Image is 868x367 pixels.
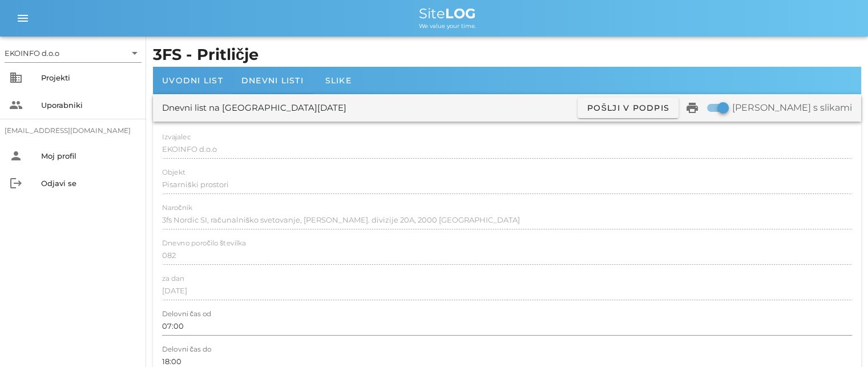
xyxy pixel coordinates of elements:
[162,102,346,115] div: Dnevni list na [GEOGRAPHIC_DATA][DATE]
[5,44,142,62] div: EKOINFO d.o.o
[445,5,476,22] b: LOG
[419,22,476,30] span: We value your time.
[162,75,223,86] span: Uvodni list
[16,11,30,25] i: menu
[811,312,868,367] div: Pripomoček za klepet
[128,46,142,60] i: arrow_drop_down
[41,100,137,110] div: Uporabniki
[9,98,23,112] i: people
[9,149,23,163] i: person
[153,43,861,67] h1: 3FS - Pritličje
[9,176,23,190] i: logout
[685,101,699,115] i: print
[162,204,192,212] label: Naročnik
[325,75,352,86] span: Slike
[162,275,184,283] label: za dan
[41,151,137,160] div: Moj profil
[578,98,679,118] button: Pošlji v podpis
[41,73,137,82] div: Projekti
[419,5,476,22] span: Site
[162,133,191,142] label: Izvajalec
[162,310,211,318] label: Delovni čas od
[162,239,246,248] label: Dnevno poročilo številka
[162,168,185,177] label: Objekt
[41,179,137,188] div: Odjavi se
[162,345,211,354] label: Delovni čas do
[241,75,304,86] span: Dnevni listi
[9,71,23,84] i: business
[587,103,669,113] span: Pošlji v podpis
[5,48,59,58] div: EKOINFO d.o.o
[811,312,868,367] iframe: Chat Widget
[732,102,852,114] label: [PERSON_NAME] s slikami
